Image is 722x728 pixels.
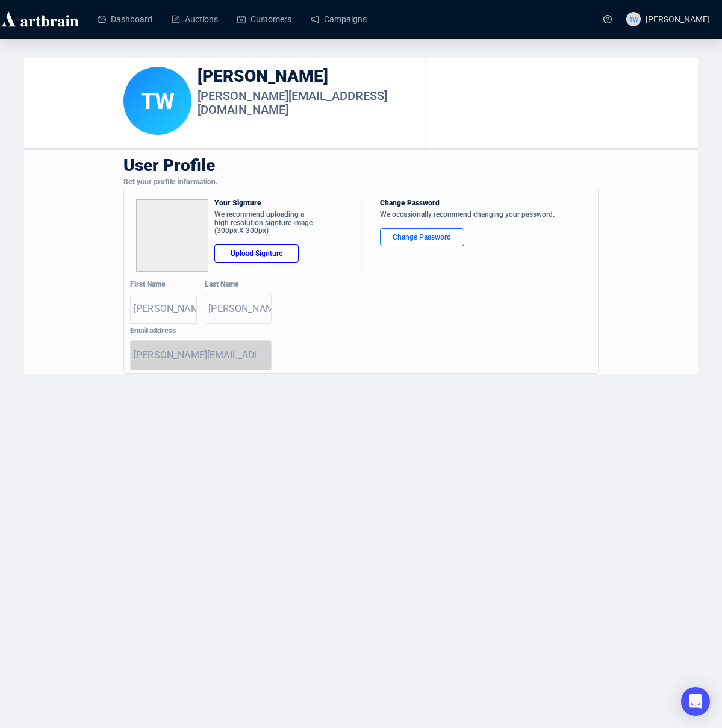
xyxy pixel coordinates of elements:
[205,281,270,292] div: Last Name
[123,178,599,190] div: Set your profile information.
[380,199,555,211] div: Change Password
[256,349,268,361] img: email.svg
[130,281,196,292] div: First Name
[237,4,291,35] a: Customers
[390,231,454,243] div: Change Password
[98,4,152,35] a: Dashboard
[214,244,299,263] button: Upload Signture
[603,15,612,23] span: question-circle
[214,211,317,238] div: We recommend uploading a high resolution signture image (300px X 300px)
[134,299,196,319] input: First Name
[214,199,361,211] div: Your Signture
[380,228,464,246] button: Change Password
[225,247,288,260] div: Upload Signture
[629,14,638,23] span: TW
[123,67,191,135] div: Tim Woody
[198,89,425,120] div: [PERSON_NAME][EMAIL_ADDRESS][DOMAIN_NAME]
[208,299,271,319] input: Last Name
[646,14,710,24] span: [PERSON_NAME]
[198,67,425,89] div: [PERSON_NAME]
[380,211,555,222] div: We occasionally recommend changing your password.
[311,4,367,35] a: Campaigns
[681,687,710,716] div: Open Intercom Messenger
[141,88,175,114] span: TW
[123,150,599,178] div: User Profile
[172,4,218,35] a: Auctions
[130,327,270,338] div: Email address
[134,346,256,365] input: Your Email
